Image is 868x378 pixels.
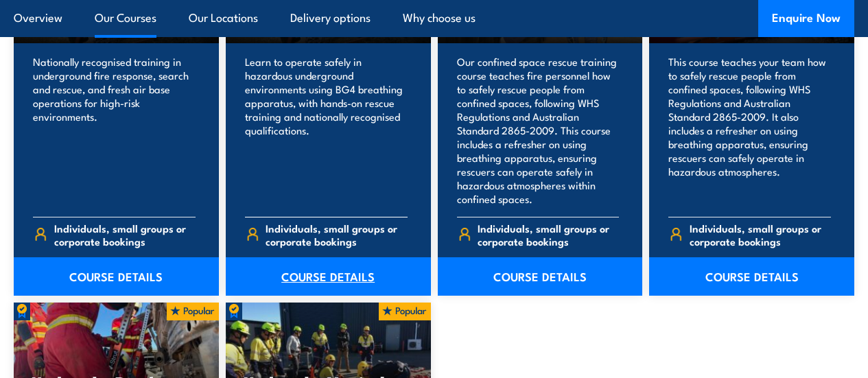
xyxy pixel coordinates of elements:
a: COURSE DETAILS [438,257,643,296]
p: Nationally recognised training in underground fire response, search and rescue, and fresh air bas... [33,55,196,206]
span: Individuals, small groups or corporate bookings [478,222,619,248]
p: Our confined space rescue training course teaches fire personnel how to safely rescue people from... [457,55,620,206]
a: COURSE DETAILS [14,257,219,296]
span: Individuals, small groups or corporate bookings [54,222,196,248]
a: COURSE DETAILS [649,257,854,296]
span: Individuals, small groups or corporate bookings [690,222,831,248]
a: COURSE DETAILS [226,257,431,296]
span: Individuals, small groups or corporate bookings [266,222,407,248]
p: This course teaches your team how to safely rescue people from confined spaces, following WHS Reg... [668,55,831,206]
p: Learn to operate safely in hazardous underground environments using BG4 breathing apparatus, with... [245,55,408,206]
